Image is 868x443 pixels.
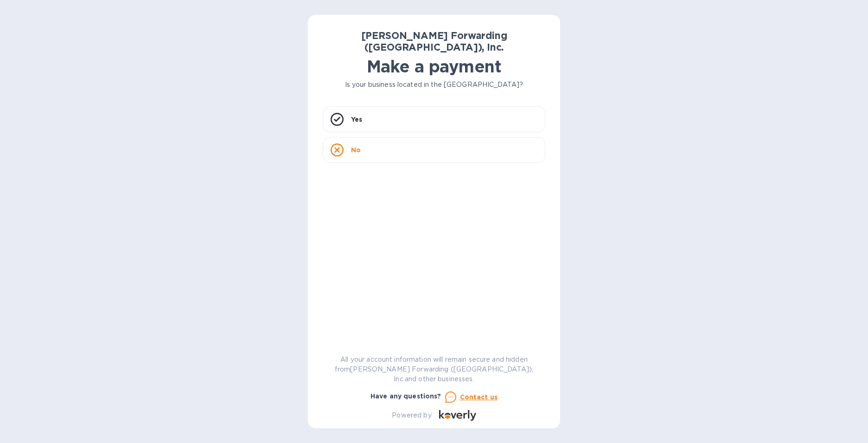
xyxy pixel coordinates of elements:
p: Is your business located in the [GEOGRAPHIC_DATA]? [323,80,545,90]
u: Contact us [460,393,498,401]
p: No [351,145,361,155]
b: [PERSON_NAME] Forwarding ([GEOGRAPHIC_DATA]), Inc. [361,30,507,53]
p: Powered by [392,410,431,420]
p: All your account information will remain secure and hidden from [PERSON_NAME] Forwarding ([GEOGRA... [323,355,545,384]
p: Yes [351,115,362,124]
b: Have any questions? [370,392,441,400]
h1: Make a payment [323,57,545,76]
